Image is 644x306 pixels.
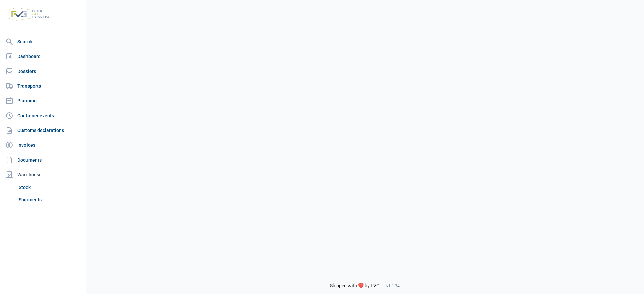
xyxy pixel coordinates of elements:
[3,35,83,48] a: Search
[382,283,384,289] span: -
[3,94,83,107] a: Planning
[3,109,83,122] a: Container events
[3,153,83,167] a: Documents
[386,283,400,289] span: v1.1.34
[3,124,83,137] a: Customs declarations
[3,50,83,63] a: Dashboard
[16,181,83,193] a: Stock
[330,283,380,289] span: Shipped with ❤️ by FVG
[16,193,83,206] a: Shipments
[3,79,83,93] a: Transports
[3,138,83,152] a: Invoices
[5,5,53,24] img: FVG - Global freight forwarding
[3,64,83,78] a: Dossiers
[3,168,83,181] div: Warehouse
